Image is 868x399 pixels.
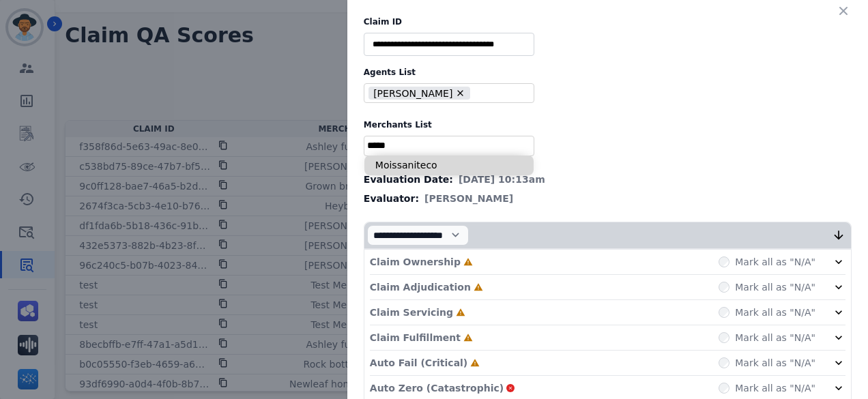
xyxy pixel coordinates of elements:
[370,381,504,395] p: Auto Zero (Catastrophic)
[459,173,545,186] span: [DATE] 10:13am
[364,156,534,175] li: Moissaniteco
[424,192,513,205] span: [PERSON_NAME]
[367,85,525,102] ul: selected options
[735,331,815,344] label: Mark all as "N/A"
[364,16,852,27] label: Claim ID
[735,255,815,269] label: Mark all as "N/A"
[370,280,471,294] p: Claim Adjudication
[370,255,461,269] p: Claim Ownership
[364,192,852,205] div: Evaluator:
[370,306,453,319] p: Claim Servicing
[364,67,852,78] label: Agents List
[735,280,815,294] label: Mark all as "N/A"
[735,356,815,370] label: Mark all as "N/A"
[370,331,461,344] p: Claim Fulfillment
[455,88,465,98] button: Remove Latisha Williams
[370,356,467,370] p: Auto Fail (Critical)
[735,306,815,319] label: Mark all as "N/A"
[368,87,470,100] li: [PERSON_NAME]
[364,173,852,186] div: Evaluation Date:
[364,119,852,130] label: Merchants List
[367,138,531,153] ul: selected options
[735,381,815,395] label: Mark all as "N/A"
